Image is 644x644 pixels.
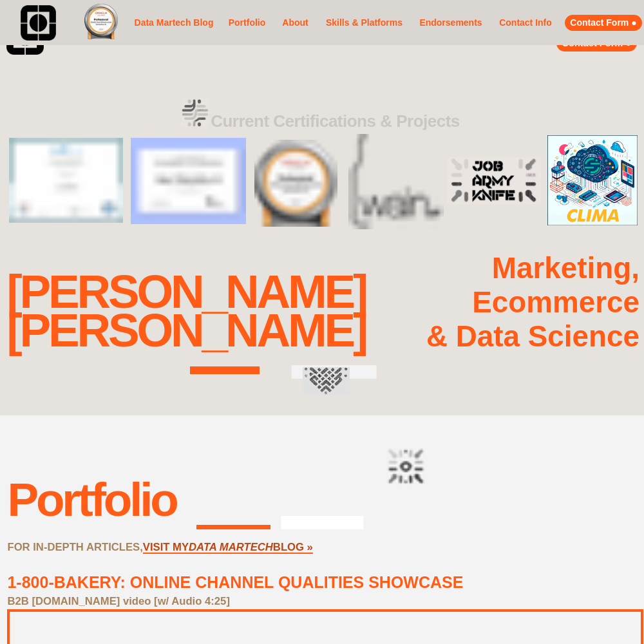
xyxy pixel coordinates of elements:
[7,573,463,591] a: 1-800-BAKERY: ONLINE CHANNEL QUALITIES SHOWCASE
[7,541,142,553] strong: FOR IN-DEPTH ARTICLES,
[132,5,216,41] a: Data Martech Blog
[580,582,644,644] iframe: Chat Widget
[278,15,312,31] a: About
[143,541,189,554] a: VISIT MY
[492,252,639,285] strong: Marketing,
[416,15,486,31] a: Endorsements
[211,111,460,131] strong: Current Certifications & Projects
[322,9,406,37] a: Skills & Platforms
[7,473,176,526] div: Portfolio
[6,272,366,350] div: [PERSON_NAME] [PERSON_NAME]
[426,320,639,353] strong: & Data Science
[495,15,556,31] a: Contact Info
[7,595,229,607] strong: B2B [DOMAIN_NAME] video [w/ Audio 4:25]
[225,9,269,37] a: Portfolio
[472,286,639,319] strong: Ecommerce
[189,541,273,554] a: DATA MARTECH
[273,541,313,554] a: BLOG »
[565,15,642,31] a: Contact Form ●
